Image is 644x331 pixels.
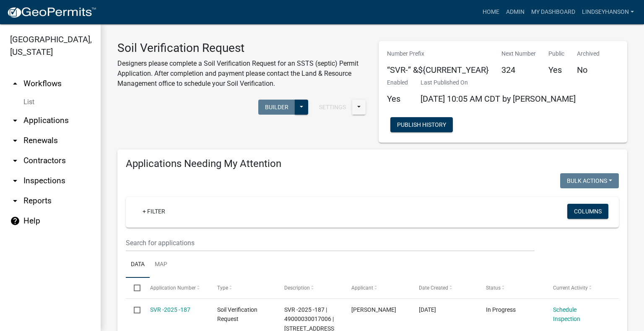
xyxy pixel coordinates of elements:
[10,156,20,166] i: arrow_drop_down
[387,65,489,75] h5: “SVR-” &${CURRENT_YEAR}
[419,285,448,291] span: Date Created
[421,78,576,87] p: Last Published On
[548,65,564,75] h5: Yes
[351,306,396,313] span: Brian Richard Brogard
[126,278,142,298] datatable-header-cell: Select
[478,278,545,298] datatable-header-cell: Status
[528,4,579,20] a: My Dashboard
[486,285,501,291] span: Status
[390,117,453,132] button: Publish History
[10,176,20,186] i: arrow_drop_down
[486,306,516,313] span: In Progress
[501,49,536,58] p: Next Number
[579,4,637,20] a: Lindseyhanson
[312,100,353,115] button: Settings
[479,4,503,20] a: Home
[567,204,608,219] button: Columns
[276,278,343,298] datatable-header-cell: Description
[117,41,366,55] h3: Soil Verification Request
[10,136,20,146] i: arrow_drop_down
[126,158,619,170] h4: Applications Needing My Attention
[150,251,172,278] a: Map
[209,278,276,298] datatable-header-cell: Type
[501,65,536,75] h5: 324
[548,49,564,58] p: Public
[503,4,528,20] a: Admin
[577,65,600,75] h5: No
[10,115,20,126] i: arrow_drop_down
[545,278,612,298] datatable-header-cell: Current Activity
[284,285,310,291] span: Description
[577,49,600,58] p: Archived
[10,196,20,206] i: arrow_drop_down
[258,100,295,115] button: Builder
[10,216,20,226] i: help
[387,49,489,58] p: Number Prefix
[351,285,373,291] span: Applicant
[387,94,408,104] h5: Yes
[150,306,190,313] a: SVR -2025 -187
[10,79,20,89] i: arrow_drop_up
[560,173,619,188] button: Bulk Actions
[136,204,172,219] a: + Filter
[553,306,580,323] a: Schedule Inspection
[421,94,576,104] span: [DATE] 10:05 AM CDT by [PERSON_NAME]
[142,278,209,298] datatable-header-cell: Application Number
[126,251,150,278] a: Data
[387,78,408,87] p: Enabled
[150,285,196,291] span: Application Number
[390,122,453,129] wm-modal-confirm: Workflow Publish History
[343,278,410,298] datatable-header-cell: Applicant
[217,306,257,323] span: Soil Verification Request
[217,285,228,291] span: Type
[126,234,535,251] input: Search for applications
[419,306,436,313] span: 07/03/2025
[117,59,366,89] p: Designers please complete a Soil Verification Request for an SSTS (septic) Permit Application. Af...
[553,285,588,291] span: Current Activity
[410,278,478,298] datatable-header-cell: Date Created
